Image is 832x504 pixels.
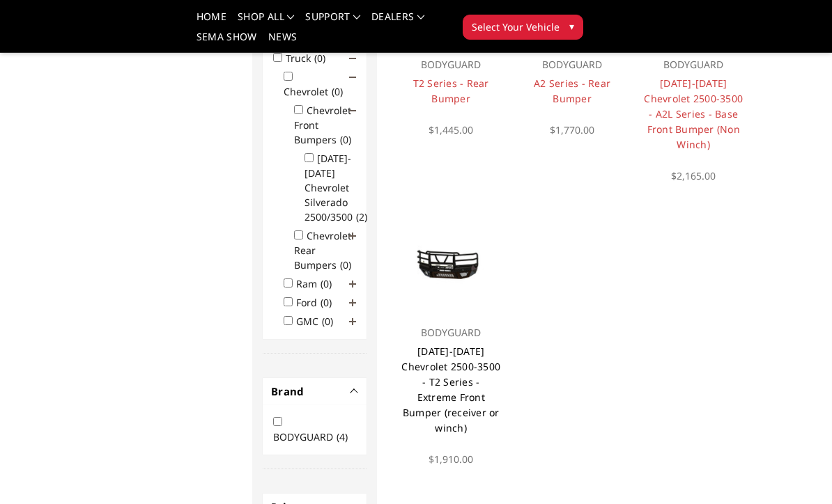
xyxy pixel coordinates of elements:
[337,430,348,443] span: (4)
[472,19,560,34] span: Select Your Vehicle
[296,277,340,290] label: Ram
[401,345,500,434] a: [DATE]-[DATE] Chevrolet 2500-3500 - T2 Series - Extreme Front Bumper (receiver or winch)
[271,384,358,400] h4: Brand
[286,52,334,65] label: Truck
[671,169,716,182] span: $2,165.00
[429,452,473,466] span: $1,910.00
[332,85,343,98] span: (0)
[321,277,332,290] span: (0)
[294,229,360,271] label: Chevrolet Rear Bumpers
[644,77,743,151] a: [DATE]-[DATE] Chevrolet 2500-3500 - A2L Series - Base Front Bumper (Non Winch)
[550,123,594,136] span: $1,770.00
[349,318,356,325] span: Click to show/hide children
[401,56,501,73] p: BODYGUARD
[429,123,473,136] span: $1,445.00
[356,210,367,223] span: (2)
[284,85,351,98] label: Chevrolet
[305,152,376,223] label: [DATE]-[DATE] Chevrolet Silverado 2500/3500
[534,77,610,105] a: A2 Series - Rear Bumper
[322,315,333,328] span: (0)
[349,107,356,114] span: Click to show/hide children
[321,296,332,309] span: (0)
[401,324,501,341] p: BODYGUARD
[296,296,340,309] label: Ford
[463,15,583,40] button: Select Your Vehicle
[349,281,356,288] span: Click to show/hide children
[294,104,360,146] label: Chevrolet Front Bumpers
[197,32,257,52] a: SEMA Show
[349,233,356,239] span: Click to show/hide children
[569,19,574,33] span: ▾
[349,299,356,306] span: Click to show/hide children
[268,32,297,52] a: News
[371,12,424,32] a: Dealers
[273,430,356,443] label: BODYGUARD
[349,55,356,62] span: Click to show/hide children
[314,52,325,65] span: (0)
[238,12,294,32] a: shop all
[305,12,360,32] a: Support
[351,388,358,395] button: -
[340,133,351,146] span: (0)
[197,12,226,32] a: Home
[296,315,341,328] label: GMC
[523,56,622,73] p: BODYGUARD
[413,77,489,105] a: T2 Series - Rear Bumper
[340,258,351,271] span: (0)
[349,74,356,81] span: Click to show/hide children
[644,56,744,73] p: BODYGUARD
